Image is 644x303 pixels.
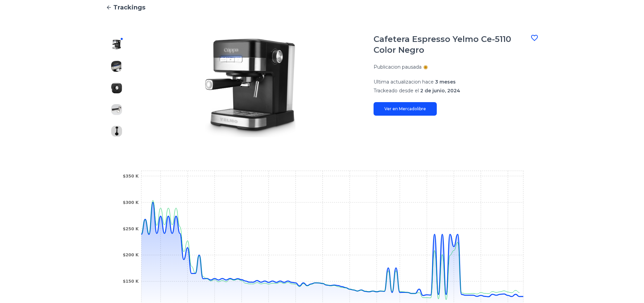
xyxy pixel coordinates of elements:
tspan: $300 K [123,200,139,205]
img: Cafetera Espresso Yelmo Ce-5110 Color Negro [111,104,122,115]
img: Cafetera Espresso Yelmo Ce-5110 Color Negro [111,61,122,72]
span: Ultima actualizacion hace [374,79,434,85]
img: Cafetera Espresso Yelmo Ce-5110 Color Negro [111,83,122,93]
p: Publicacion pausada [374,64,422,70]
span: 2 de junio, 2024 [420,88,460,94]
span: Trackeado desde el [374,88,419,94]
tspan: $350 K [123,174,139,179]
span: Trackings [113,3,145,12]
a: Ver en Mercadolibre [374,102,437,116]
tspan: $200 K [123,253,139,257]
img: Cafetera Espresso Yelmo Ce-5110 Color Negro [141,34,360,142]
span: 3 meses [435,79,456,85]
h1: Cafetera Espresso Yelmo Ce-5110 Color Negro [374,34,530,55]
tspan: $150 K [123,279,139,284]
img: Cafetera Espresso Yelmo Ce-5110 Color Negro [111,39,122,50]
img: Cafetera Espresso Yelmo Ce-5110 Color Negro [111,126,122,137]
tspan: $250 K [123,227,139,231]
a: Trackings [106,3,539,12]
